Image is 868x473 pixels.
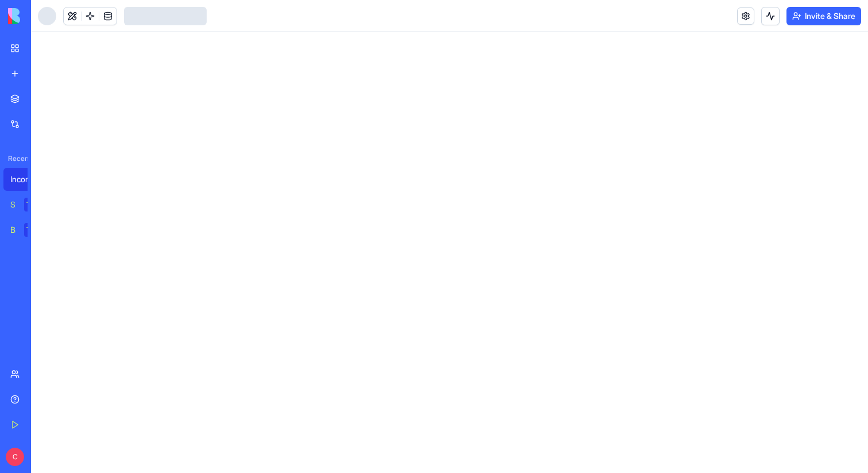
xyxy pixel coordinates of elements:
div: TRY [24,223,42,237]
button: Invite & Share [786,7,861,25]
div: TRY [24,198,42,211]
span: C [6,448,24,466]
div: Income Calculator [10,174,42,185]
a: Social Media Content GeneratorTRY [3,193,49,216]
div: Social Media Content Generator [10,199,16,210]
a: Blog Generation ProTRY [3,218,49,241]
span: Recent [3,154,28,163]
div: Blog Generation Pro [10,224,16,236]
a: Income Calculator [3,168,49,191]
img: logo [8,8,79,24]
